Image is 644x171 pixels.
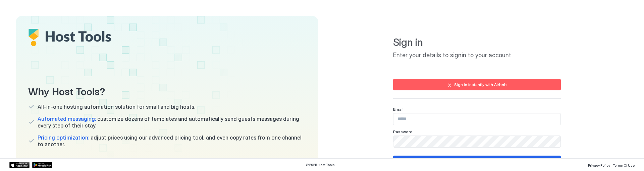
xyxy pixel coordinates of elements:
[393,79,561,90] button: Sign in instantly with Airbnb
[38,103,195,110] span: All-in-one hosting automation solution for small and big hosts.
[38,134,306,148] span: adjust prices using our advanced pricing tool, and even copy rates from one channel to another.
[28,83,306,98] span: Why Host Tools?
[393,36,561,49] span: Sign in
[32,162,52,168] a: Google Play Store
[588,163,610,167] span: Privacy Policy
[588,161,610,168] a: Privacy Policy
[613,161,635,168] a: Terms Of Use
[393,129,413,134] span: Password
[306,163,335,167] span: © 2025 Host Tools
[393,107,404,112] span: Email
[393,156,561,167] button: Sign in
[613,163,635,167] span: Terms Of Use
[38,115,96,122] span: Automated messaging:
[393,113,560,125] input: Input Field
[38,115,306,129] span: customize dozens of templates and automatically send guests messages during every step of their s...
[393,136,560,147] input: Input Field
[38,134,89,141] span: Pricing optimization:
[454,82,507,88] div: Sign in instantly with Airbnb
[9,162,30,168] a: App Store
[393,52,561,59] span: Enter your details to signin to your account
